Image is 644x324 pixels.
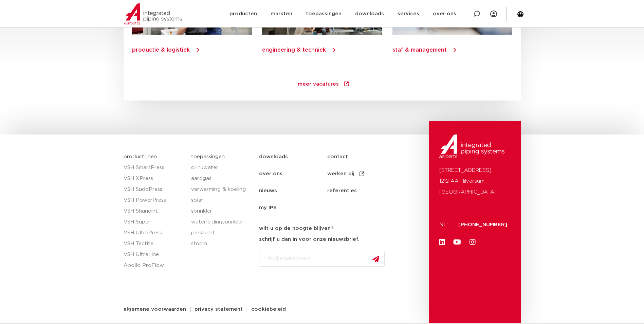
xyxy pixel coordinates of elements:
[191,217,252,228] a: waterleidingsprinkler
[327,182,395,199] a: referenties
[189,307,248,312] a: privacy statement
[262,47,326,53] a: engineering & techniek
[124,184,185,195] a: VSH SudoPress
[191,173,252,184] a: aardgas
[259,237,360,242] strong: schrijf u dan in voor onze nieuwsbrief.
[191,162,252,173] a: drinkwater
[124,307,186,312] span: algemene voorwaarden
[259,182,327,199] a: nieuws
[298,82,339,88] span: meer vacatures
[124,206,185,217] a: VSH Shurjoint
[251,307,286,312] span: cookiebeleid
[392,47,446,53] a: staf & management
[327,148,395,165] a: contact
[284,75,363,94] a: meer vacatures
[191,238,252,249] a: stoom
[124,154,157,159] a: productlijnen
[124,249,185,260] a: VSH UltraLine
[124,228,185,238] a: VSH UltraPress
[124,217,185,228] a: VSH Super
[124,195,185,206] a: VSH PowerPress
[195,307,243,312] span: privacy statement
[191,195,252,206] a: solar
[124,260,185,271] a: Apollo ProFlow
[327,165,395,182] a: werken bij
[191,154,225,159] a: toepassingen
[439,165,511,198] p: [STREET_ADDRESS] 1212 AA Hilversum [GEOGRAPHIC_DATA]
[191,228,252,238] a: perslucht
[191,184,252,195] a: verwarming & koeling
[246,307,291,312] a: cookiebeleid
[259,199,327,216] a: my IPS
[439,219,450,230] p: NL:
[259,148,426,216] nav: Menu
[132,47,190,53] a: productie & logistiek
[259,226,333,231] strong: wilt u op de hoogte blijven?
[191,206,252,217] a: sprinkler
[372,255,379,263] img: send.svg
[259,165,327,182] a: over ons
[259,272,362,299] iframe: reCAPTCHA
[458,222,507,227] a: [PHONE_NUMBER]
[118,307,191,312] a: algemene voorwaarden
[124,238,185,249] a: VSH Tectite
[124,162,185,173] a: VSH SmartPress
[259,148,327,165] a: downloads
[259,251,385,267] input: info@emailadres.nl
[124,173,185,184] a: VSH XPress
